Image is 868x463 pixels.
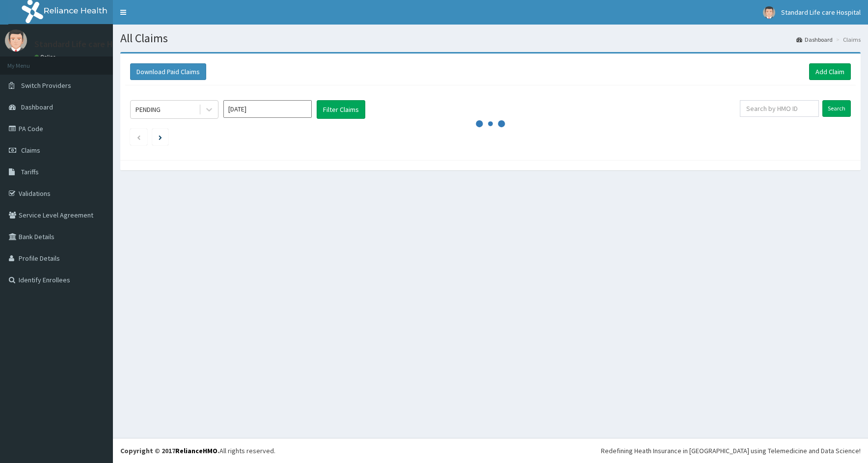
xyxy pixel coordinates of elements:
a: Dashboard [796,35,833,44]
span: Standard Life care Hospital [781,8,861,17]
strong: Copyright © 2017 . [120,446,219,455]
footer: All rights reserved. [113,438,868,463]
div: PENDING [136,105,161,114]
p: Standard Life care Hospital [34,40,139,49]
a: Add Claim [809,63,851,80]
span: Switch Providers [21,81,71,90]
button: Download Paid Claims [130,63,206,80]
input: Search [822,100,851,117]
a: Previous page [136,133,141,141]
a: RelianceHMO [175,446,217,455]
div: Redefining Heath Insurance in [GEOGRAPHIC_DATA] using Telemedicine and Data Science! [601,446,861,456]
span: Claims [21,146,40,155]
a: Next page [159,133,162,141]
input: Select Month and Year [223,100,312,118]
h1: All Claims [120,32,861,45]
input: Search by HMO ID [740,100,819,117]
li: Claims [834,35,861,44]
img: User Image [763,6,775,19]
img: User Image [5,29,27,52]
span: Dashboard [21,103,53,111]
span: Tariffs [21,167,39,176]
svg: audio-loading [476,109,505,138]
a: Online [34,54,58,60]
button: Filter Claims [317,100,365,119]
